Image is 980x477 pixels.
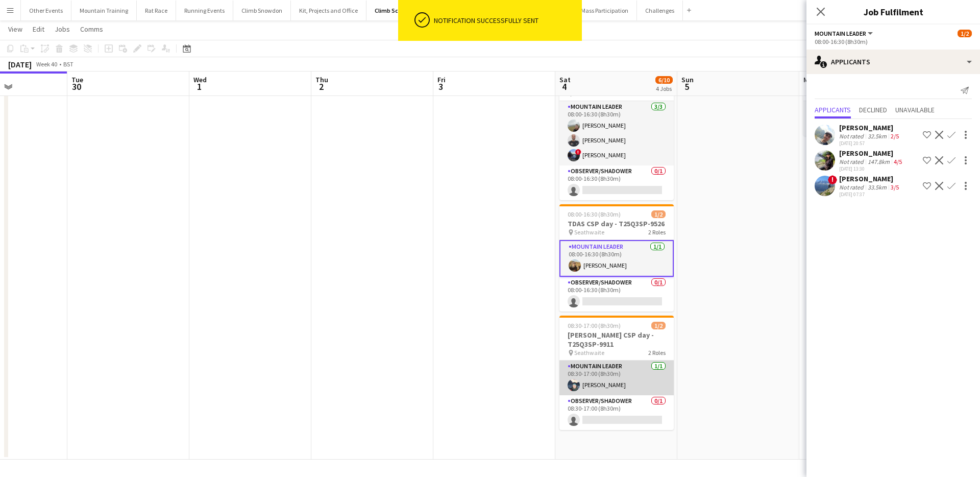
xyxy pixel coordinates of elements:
[434,16,578,25] div: Notification successfully sent
[637,1,683,20] button: Challenges
[51,22,74,36] a: Jobs
[559,56,674,200] app-job-card: 08:00-16:30 (8h30m)3/4[PERSON_NAME] Ltd CSP day - S25Q3SP-9907 Seathwaite2 RolesMountain Leader3/...
[815,38,972,45] div: 08:00-16:30 (8h30m)
[559,101,674,165] app-card-role: Mountain Leader3/308:00-16:30 (8h30m)[PERSON_NAME][PERSON_NAME]![PERSON_NAME]
[894,158,902,165] app-skills-label: 4/5
[315,75,328,84] span: Thu
[866,158,892,165] div: 147.8km
[559,165,674,200] app-card-role: Observer/Shadower0/108:00-16:30 (8h30m)
[366,1,432,20] button: Climb Scafell Pike
[559,316,674,430] app-job-card: 08:30-17:00 (8h30m)1/2[PERSON_NAME] CSP day - T25Q3SP-9911 Seathwaite2 RolesMountain Leader1/108:...
[839,183,866,191] div: Not rated
[839,158,866,165] div: Not rated
[436,81,446,92] span: 3
[958,30,972,37] span: 1/2
[559,277,674,312] app-card-role: Observer/Shadower0/108:00-16:30 (8h30m)
[559,240,674,277] app-card-role: Mountain Leader1/108:00-16:30 (8h30m)[PERSON_NAME]
[559,204,674,312] app-job-card: 08:00-16:30 (8h30m)1/2TDAS CSP day - T25Q3SP-9526 Seathwaite2 RolesMountain Leader1/108:00-16:30 ...
[55,25,70,34] span: Jobs
[71,75,83,84] span: Tue
[70,81,83,92] span: 30
[815,30,874,37] button: Mountain Leader
[291,1,366,20] button: Kit, Projects and Office
[839,149,904,158] div: [PERSON_NAME]
[437,75,446,84] span: Fri
[80,25,103,34] span: Comms
[839,174,901,183] div: [PERSON_NAME]
[680,81,694,92] span: 5
[559,75,571,84] span: Sat
[193,75,207,84] span: Wed
[176,1,233,20] button: Running Events
[8,25,22,34] span: View
[828,175,837,184] span: !
[866,132,889,140] div: 32.5km
[648,349,666,356] span: 2 Roles
[802,81,817,92] span: 6
[559,330,674,349] h3: [PERSON_NAME] CSP day - T25Q3SP-9911
[575,149,581,155] span: !
[656,85,672,92] div: 4 Jobs
[681,75,694,84] span: Sun
[815,30,866,37] span: Mountain Leader
[651,210,666,218] span: 1/2
[568,210,621,218] span: 08:00-16:30 (8h30m)
[559,219,674,228] h3: TDAS CSP day - T25Q3SP-9526
[33,25,44,34] span: Edit
[8,59,32,69] div: [DATE]
[559,361,674,395] app-card-role: Mountain Leader1/108:30-17:00 (8h30m)[PERSON_NAME]
[839,123,901,132] div: [PERSON_NAME]
[891,183,899,191] app-skills-label: 3/5
[806,50,980,74] div: Applicants
[806,5,980,18] h3: Job Fulfilment
[29,22,48,36] a: Edit
[568,322,621,329] span: 08:30-17:00 (8h30m)
[648,228,666,236] span: 2 Roles
[839,132,866,140] div: Not rated
[803,75,817,84] span: Mon
[815,106,851,113] span: Applicants
[573,1,637,20] button: Mass Participation
[76,22,107,36] a: Comms
[866,183,889,191] div: 33.5km
[574,349,604,356] span: Seathwaite
[891,132,899,140] app-skills-label: 2/5
[314,81,328,92] span: 2
[192,81,207,92] span: 1
[233,1,291,20] button: Climb Snowdon
[839,191,901,198] div: [DATE] 07:37
[574,228,604,236] span: Seathwaite
[859,106,887,113] span: Declined
[651,322,666,329] span: 1/2
[34,60,59,68] span: Week 40
[137,1,176,20] button: Rat Race
[895,106,935,113] span: Unavailable
[559,395,674,430] app-card-role: Observer/Shadower0/108:30-17:00 (8h30m)
[63,60,73,68] div: BST
[655,76,673,84] span: 6/10
[71,1,137,20] button: Mountain Training
[21,1,71,20] button: Other Events
[839,165,904,172] div: [DATE] 13:30
[558,81,571,92] span: 4
[839,140,901,147] div: [DATE] 20:57
[803,101,918,136] app-card-role: Mountain Leader1/108:00-16:30 (8h30m)[PERSON_NAME]
[4,22,27,36] a: View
